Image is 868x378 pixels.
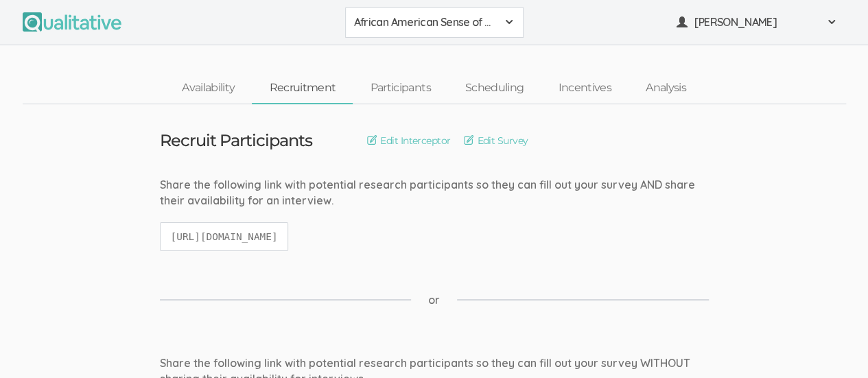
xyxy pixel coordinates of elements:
[345,7,524,38] button: African American Sense of Belonging
[165,73,252,103] a: Availability
[354,14,497,30] span: African American Sense of Belonging
[694,14,818,30] span: [PERSON_NAME]
[541,73,629,103] a: Incentives
[353,73,447,103] a: Participants
[668,7,846,38] button: [PERSON_NAME]
[160,177,709,209] div: Share the following link with potential research participants so they can fill out your survey AN...
[448,73,541,103] a: Scheduling
[367,133,450,148] a: Edit Interceptor
[160,222,289,252] code: [URL][DOMAIN_NAME]
[428,292,440,308] span: or
[799,312,868,378] iframe: Chat Widget
[23,12,121,32] img: Qualitative
[160,132,313,150] h3: Recruit Participants
[629,73,703,103] a: Analysis
[252,73,353,103] a: Recruitment
[464,133,528,148] a: Edit Survey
